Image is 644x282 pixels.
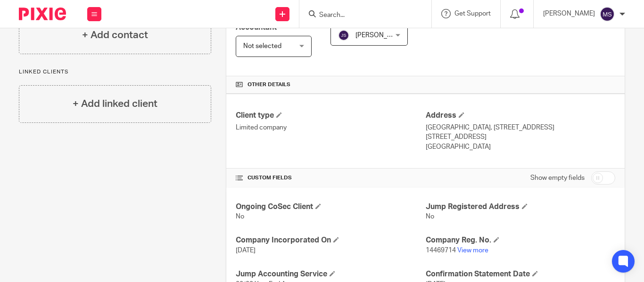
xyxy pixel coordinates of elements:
h4: Confirmation Statement Date [426,269,615,279]
span: Not selected [243,43,281,49]
h4: Company Reg. No. [426,235,615,245]
p: [GEOGRAPHIC_DATA], [STREET_ADDRESS] [426,123,615,132]
h4: Address [426,111,615,121]
img: svg%3E [338,30,349,41]
input: Search [318,11,403,20]
h4: Client type [236,111,425,121]
span: No [236,213,244,220]
span: Other details [248,81,290,89]
img: svg%3E [600,7,615,22]
span: [DATE] [236,247,256,254]
img: Pixie [19,8,66,20]
h4: Ongoing CoSec Client [236,202,425,212]
h4: Jump Registered Address [426,202,615,212]
h4: Company Incorporated On [236,235,425,245]
h4: + Add contact [82,28,148,42]
p: [PERSON_NAME] [543,9,595,18]
h4: Jump Accounting Service [236,269,425,279]
label: Show empty fields [530,173,585,183]
span: 14469714 [426,247,456,254]
h4: CUSTOM FIELDS [236,174,425,182]
a: View more [457,247,488,254]
span: No [426,213,434,220]
p: [GEOGRAPHIC_DATA] [426,142,615,152]
p: [STREET_ADDRESS] [426,132,615,142]
h4: + Add linked client [73,97,157,111]
span: Get Support [454,10,491,17]
p: Limited company [236,123,425,132]
span: [PERSON_NAME] [355,32,407,39]
p: Linked clients [19,68,211,76]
